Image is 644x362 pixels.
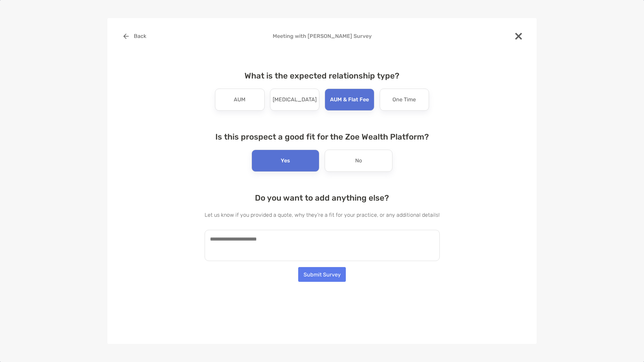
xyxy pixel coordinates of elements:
[330,94,369,105] p: AUM & Flat Fee
[118,29,151,44] button: Back
[118,33,526,39] h4: Meeting with [PERSON_NAME] Survey
[205,193,440,203] h4: Do you want to add anything else?
[205,132,440,142] h4: Is this prospect a good fit for the Zoe Wealth Platform?
[298,267,346,282] button: Submit Survey
[205,211,440,219] p: Let us know if you provided a quote, why they're a fit for your practice, or any additional details!
[205,71,440,81] h4: What is the expected relationship type?
[355,155,362,166] p: No
[281,155,290,166] p: Yes
[234,94,246,105] p: AUM
[273,94,317,105] p: [MEDICAL_DATA]
[123,34,129,39] img: button icon
[515,33,522,40] img: close modal
[392,94,416,105] p: One Time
